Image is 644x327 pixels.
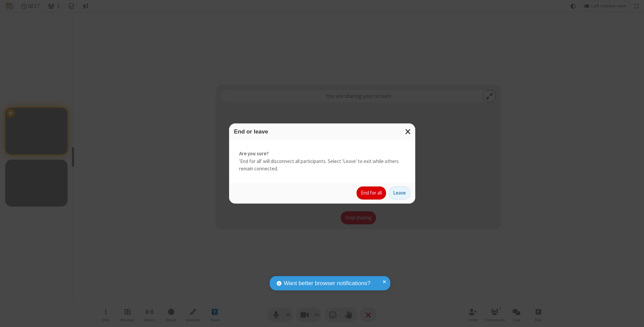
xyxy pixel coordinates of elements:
[389,186,410,200] button: Leave
[229,140,415,183] div: 'End for all' will disconnect all participants. Select 'Leave' to exit while others remain connec...
[239,150,405,158] strong: Are you sure?
[234,128,410,135] h3: End or leave
[284,279,370,288] span: Want better browser notifications?
[357,186,386,200] button: End for all
[401,123,415,140] button: Close modal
